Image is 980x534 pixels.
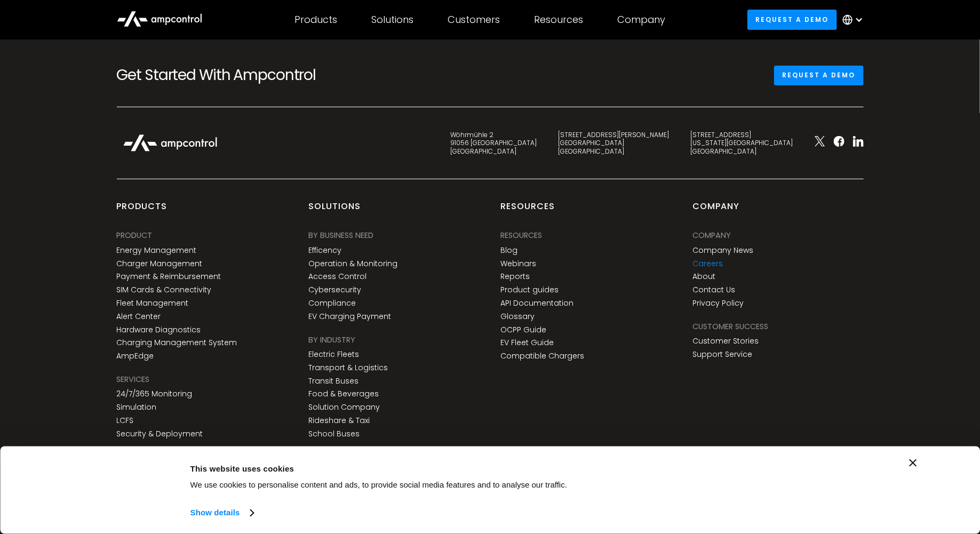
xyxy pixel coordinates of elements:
[309,334,356,346] div: BY INDUSTRY
[309,299,356,308] a: Compliance
[117,352,154,361] a: AmpEdge
[309,350,360,359] a: Electric Fleets
[309,403,380,412] a: Solution Company
[501,246,518,255] a: Blog
[693,337,759,346] a: Customer Stories
[294,14,337,26] div: Products
[371,14,413,26] div: Solutions
[451,131,537,156] div: Wöhrmühle 2 91056 [GEOGRAPHIC_DATA] [GEOGRAPHIC_DATA]
[693,299,744,308] a: Privacy Policy
[117,325,201,334] a: Hardware Diagnostics
[693,259,723,268] a: Careers
[309,363,388,372] a: Transport & Logistics
[117,299,189,308] a: Fleet Management
[117,259,203,268] a: Charger Management
[117,389,193,398] a: 24/7/365 Monitoring
[691,131,793,156] div: [STREET_ADDRESS] [US_STATE][GEOGRAPHIC_DATA] [GEOGRAPHIC_DATA]
[747,10,837,29] a: Request a demo
[309,285,362,294] a: Cybersecurity
[309,416,370,425] a: Rideshare & Taxi
[693,272,716,281] a: About
[117,338,237,347] a: Charging Management System
[117,201,168,221] div: products
[309,272,367,281] a: Access Control
[117,129,224,157] img: Ampcontrol Logo
[693,350,753,359] a: Support Service
[117,66,352,84] h2: Get Started With Ampcontrol
[501,352,585,361] a: Compatible Chargers
[693,321,769,332] div: Customer success
[501,299,574,308] a: API Documentation
[448,14,500,26] div: Customers
[117,312,161,321] a: Alert Center
[190,505,253,521] a: Show details
[617,14,665,26] div: Company
[117,285,212,294] a: SIM Cards & Connectivity
[117,429,203,439] a: Security & Deployment
[501,338,554,347] a: EV Fleet Guide
[501,201,555,221] div: Resources
[117,373,150,385] div: SERVICES
[190,462,713,475] div: This website uses cookies
[693,201,740,221] div: Company
[309,246,342,255] a: Efficency
[910,459,917,467] button: Close banner
[309,429,360,439] a: School Buses
[534,14,583,26] div: Resources
[309,312,392,321] a: EV Charging Payment
[309,389,379,398] a: Food & Beverages
[309,377,359,386] a: Transit Buses
[693,229,731,241] div: Company
[117,246,197,255] a: Energy Management
[117,272,221,281] a: Payment & Reimbursement
[501,272,530,281] a: Reports
[309,259,398,268] a: Operation & Monitoring
[501,325,547,334] a: OCPP Guide
[309,201,361,221] div: Solutions
[737,459,890,490] button: Okay
[501,259,537,268] a: Webinars
[693,246,754,255] a: Company News
[309,229,374,241] div: BY BUSINESS NEED
[190,480,568,489] span: We use cookies to personalise content and ads, to provide social media features and to analyse ou...
[501,312,535,321] a: Glossary
[117,416,134,425] a: LCFS
[501,229,543,241] div: Resources
[774,66,864,85] a: Request a demo
[559,131,670,156] div: [STREET_ADDRESS][PERSON_NAME] [GEOGRAPHIC_DATA] [GEOGRAPHIC_DATA]
[117,403,157,412] a: Simulation
[693,285,736,294] a: Contact Us
[501,285,559,294] a: Product guides
[117,229,153,241] div: PRODUCT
